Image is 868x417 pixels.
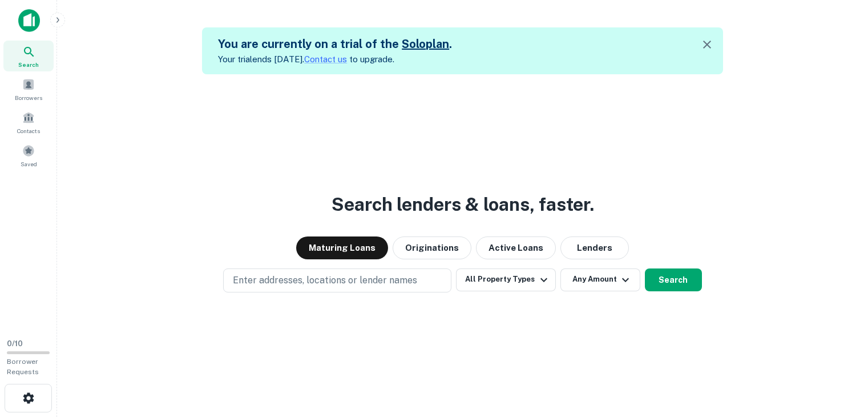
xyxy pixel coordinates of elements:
img: capitalize-icon.png [18,9,40,32]
button: All Property Types [456,268,555,291]
span: Borrowers [15,93,42,102]
button: Any Amount [560,268,640,291]
button: Enter addresses, locations or lender names [223,268,451,292]
a: Contacts [3,107,54,138]
button: Originations [393,236,471,259]
a: Saved [3,140,54,171]
p: Your trial ends [DATE]. to upgrade. [218,53,452,66]
span: Search [18,60,39,69]
a: Soloplan [402,37,449,51]
span: Saved [21,159,37,169]
button: Search [645,268,702,291]
p: Enter addresses, locations or lender names [233,274,417,287]
button: Lenders [560,236,629,259]
button: Maturing Loans [296,236,388,259]
h3: Search lenders & loans, faster. [332,191,594,218]
button: Active Loans [476,236,556,259]
a: Borrowers [3,74,54,105]
span: Contacts [17,126,40,135]
h5: You are currently on a trial of the . [218,35,452,53]
a: Contact us [304,54,347,64]
a: Search [3,41,54,71]
span: 0 / 10 [7,339,23,348]
iframe: Chat Widget [811,326,868,380]
span: Borrower Requests [7,358,39,376]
